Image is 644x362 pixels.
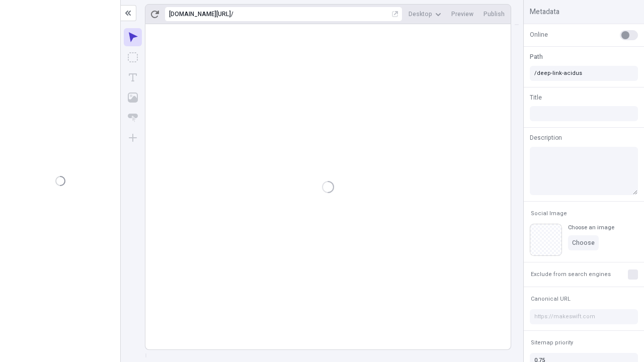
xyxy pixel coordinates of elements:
[529,268,613,281] button: Exclude from search engines
[409,10,432,18] span: Desktop
[529,337,575,349] button: Sitemap priority
[530,93,542,102] span: Title
[479,7,509,22] button: Publish
[124,88,142,107] button: Image
[568,235,599,250] button: Choose
[531,339,573,346] span: Sitemap priority
[447,7,477,22] button: Preview
[231,10,233,18] div: /
[529,208,569,220] button: Social Image
[568,224,614,231] div: Choose an image
[530,30,548,39] span: Online
[531,210,567,217] span: Social Image
[124,109,142,127] button: Button
[451,10,473,18] span: Preview
[530,309,638,324] input: https://makeswift.com
[531,295,571,303] span: Canonical URL
[529,293,573,305] button: Canonical URL
[484,10,505,18] span: Publish
[530,52,543,61] span: Path
[531,270,611,278] span: Exclude from search engines
[124,68,142,86] button: Text
[124,48,142,66] button: Box
[405,7,445,22] button: Desktop
[530,133,562,142] span: Description
[169,10,231,18] div: [URL][DOMAIN_NAME]
[572,239,595,247] span: Choose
